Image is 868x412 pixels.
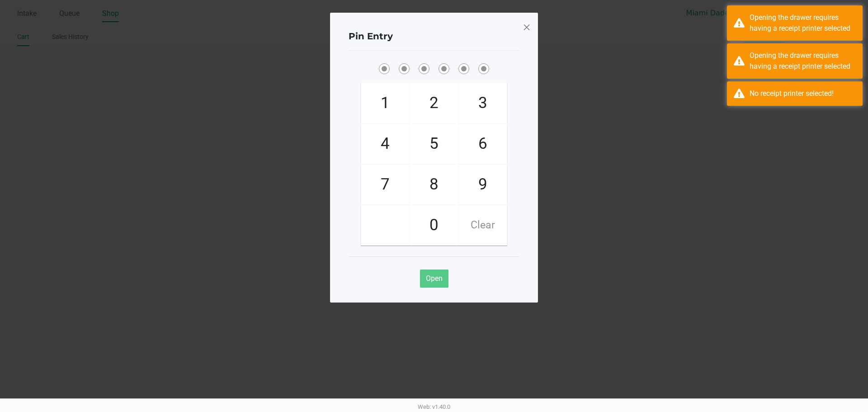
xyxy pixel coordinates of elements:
h4: Pin Entry [349,29,393,43]
span: Clear [459,205,507,245]
span: 3 [459,83,507,123]
span: 7 [361,165,409,204]
span: Web: v1.40.0 [418,403,450,410]
div: No receipt printer selected! [750,88,856,99]
span: 9 [459,165,507,204]
span: 4 [361,124,409,164]
span: 0 [410,205,458,245]
div: Opening the drawer requires having a receipt printer selected [750,50,856,72]
span: 1 [361,83,409,123]
span: 5 [410,124,458,164]
span: 8 [410,165,458,204]
span: 6 [459,124,507,164]
div: Opening the drawer requires having a receipt printer selected [750,12,856,34]
span: 2 [410,83,458,123]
